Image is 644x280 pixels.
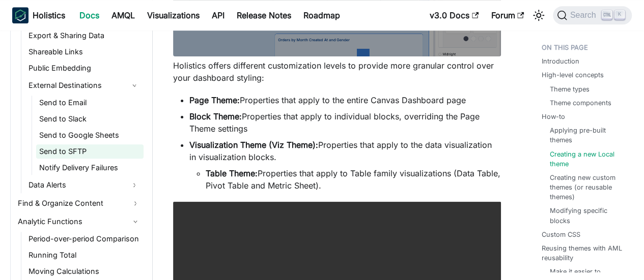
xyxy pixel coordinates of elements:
a: Modifying specific blocks [550,206,624,225]
img: Holistics [12,7,29,23]
a: Introduction [542,56,579,66]
a: Send to SFTP [36,144,144,159]
a: Find & Organize Content [15,195,144,211]
li: Properties that apply to Table family visualizations (Data Table, Pivot Table and Metric Sheet). [206,167,501,192]
strong: Table Theme: [206,168,258,178]
a: Theme types [550,84,590,94]
kbd: K [614,10,625,19]
a: Export & Sharing Data [25,28,144,43]
a: AMQL [105,7,141,23]
a: Applying pre-built themes [550,126,624,145]
button: Switch between dark and light mode (currently light mode) [530,7,547,23]
a: Forum [485,7,530,23]
a: High-level concepts [542,70,604,80]
a: Theme components [550,98,611,108]
a: Period-over-period Comparison [25,232,144,246]
a: Shareable Links [25,45,144,59]
a: Moving Calculations [25,264,144,278]
a: Visualizations [141,7,206,23]
b: Holistics [33,9,65,21]
a: Roadmap [297,7,346,23]
a: HolisticsHolistics [12,7,65,23]
span: Search [567,11,602,20]
a: Release Notes [231,7,297,23]
strong: Visualization Theme (Viz Theme): [189,140,318,150]
p: Holistics offers different customization levels to provide more granular control over your dashbo... [173,59,501,84]
li: Properties that apply to the data visualization in visualization blocks. [189,139,501,192]
button: Search (Ctrl+K) [553,6,632,24]
strong: Block Theme: [189,111,242,121]
a: Notify Delivery Failures [36,161,144,175]
a: Data Alerts [25,177,125,193]
a: Custom CSS [542,230,580,239]
a: Send to Google Sheets [36,128,144,142]
a: Send to Email [36,96,144,110]
strong: Page Theme: [189,95,240,105]
a: Creating new custom themes (or reusable themes) [550,173,624,202]
button: Expand sidebar category 'Data Alerts' [125,177,144,193]
a: External Destinations [25,77,125,94]
a: Public Embedding [25,61,144,75]
button: Collapse sidebar category 'External Destinations' [125,77,144,94]
a: Send to Slack [36,112,144,126]
a: Docs [73,7,105,23]
li: Properties that apply to the entire Canvas Dashboard page [189,94,501,106]
a: Creating a new Local theme [550,149,624,169]
a: Running Total [25,248,144,262]
a: API [206,7,231,23]
a: Analytic Functions [15,213,144,230]
li: Properties that apply to individual blocks, overriding the Page Theme settings [189,110,501,135]
a: How-to [542,112,565,121]
a: Reusing themes with AML reusability [542,243,628,263]
a: v3.0 Docs [424,7,485,23]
